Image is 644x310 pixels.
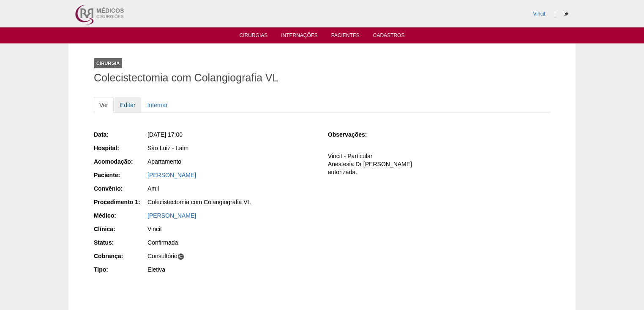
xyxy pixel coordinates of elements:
div: Observações: [328,130,381,139]
div: Paciente: [94,171,147,179]
p: Vincit - Particular Anestesia Dr [PERSON_NAME] autorizada. [328,152,550,176]
a: Internar [142,97,173,113]
div: Convênio: [94,184,147,193]
div: Clínica: [94,225,147,233]
span: C [177,253,185,260]
a: Editar [115,97,141,113]
div: Cirurgia [94,58,122,68]
a: [PERSON_NAME] [147,212,196,219]
div: Consultório [147,252,316,260]
a: Cirurgias [240,32,268,41]
span: [DATE] 17:00 [147,131,183,138]
a: Internações [281,32,318,41]
div: Acomodação: [94,157,147,166]
div: Apartamento [147,157,316,166]
div: Status: [94,238,147,247]
div: Hospital: [94,144,147,152]
div: Vincit [147,225,316,233]
i: Sair [564,11,568,16]
div: São Luiz - Itaim [147,144,316,152]
a: Ver [94,97,114,113]
a: Pacientes [331,32,360,41]
div: Eletiva [147,265,316,274]
div: Colecistectomia com Colangiografia VL [147,198,316,206]
h1: Colecistectomia com Colangiografia VL [94,73,550,83]
div: Tipo: [94,265,147,274]
div: Cobrança: [94,252,147,260]
div: Procedimento 1: [94,198,147,206]
div: Confirmada [147,238,316,247]
a: [PERSON_NAME] [147,172,196,178]
div: Médico: [94,211,147,220]
a: Vincit [533,11,546,17]
a: Cadastros [373,32,405,41]
div: Data: [94,130,147,139]
div: Amil [147,184,316,193]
